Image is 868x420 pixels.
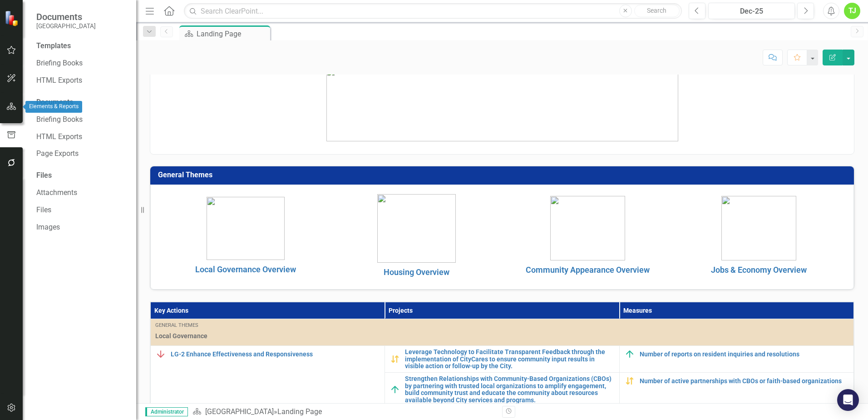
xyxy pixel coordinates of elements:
[36,205,127,215] a: Files
[36,132,127,142] a: HTML Exports
[844,3,860,19] button: TJ
[155,331,849,340] span: Local Governance
[184,3,682,19] input: Search ClearPoint...
[155,322,849,329] div: General Themes
[647,7,666,14] span: Search
[708,3,795,19] button: Dec-25
[36,22,96,30] small: [GEOGRAPHIC_DATA]
[145,407,188,416] span: Administrator
[634,5,680,17] button: Search
[36,115,127,125] a: Briefing Books
[36,97,127,108] div: Documents
[158,171,849,179] h3: General Themes
[197,28,268,40] div: Landing Page
[192,407,495,417] div: »
[36,170,127,181] div: Files
[405,375,614,404] a: Strengthen Relationships with Community-Based Organizations (CBOs) by partnering with trusted loc...
[711,265,807,275] a: Jobs & Economy Overview
[155,349,166,360] img: Below Plan
[36,58,127,69] a: Briefing Books
[36,41,127,51] div: Templates
[36,222,127,233] a: Images
[384,267,449,277] a: Housing Overview
[25,101,82,113] div: Elements & Reports
[36,149,127,159] a: Page Exports
[195,265,296,274] a: Local Governance Overview
[385,373,619,407] td: Double-Click to Edit Right Click for Context Menu
[5,10,20,26] img: ClearPoint Strategy
[526,265,650,275] a: Community Appearance Overview
[36,188,127,198] a: Attachments
[619,373,853,407] td: Double-Click to Edit Right Click for Context Menu
[151,319,854,346] td: Double-Click to Edit
[619,346,853,373] td: Double-Click to Edit Right Click for Context Menu
[624,375,635,386] img: Caution
[405,349,614,370] a: Leverage Technology to Facilitate Transparent Feedback through the implementation of CityCares to...
[640,378,849,385] a: Number of active partnerships with CBOs or faith-based organizations
[385,346,619,373] td: Double-Click to Edit Right Click for Context Menu
[640,351,849,358] a: Number of reports on resident inquiries and resolutions
[711,6,792,17] div: Dec-25
[277,407,322,416] div: Landing Page
[837,389,859,411] div: Open Intercom Messenger
[36,75,127,86] a: HTML Exports
[36,11,96,22] span: Documents
[624,349,635,360] img: On Target
[205,407,274,416] a: [GEOGRAPHIC_DATA]
[390,384,400,395] img: On Target
[390,354,400,365] img: Caution
[171,351,380,358] a: LG-2 Enhance Effectiveness and Responsiveness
